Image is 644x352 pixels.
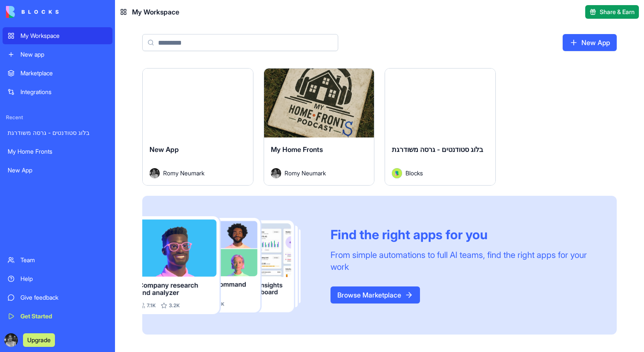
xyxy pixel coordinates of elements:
[285,169,326,177] span: Romy Neumark
[20,31,107,40] div: My Workspace
[3,83,112,100] a: Integrations
[149,168,160,178] img: Avatar
[20,312,107,321] div: Get Started
[392,145,483,154] span: בלוג סטודנטים - גרסה משודרגת
[142,68,253,186] a: New AppAvatarRomy Neumark
[23,333,55,347] button: Upgrade
[8,147,107,156] div: My Home Fronts
[3,46,112,63] a: New app
[331,249,596,273] div: From simple automations to full AI teams, find the right apps for your work
[3,252,112,269] a: Team
[331,286,420,303] a: Browse Marketplace
[149,145,179,154] span: New App
[20,256,107,264] div: Team
[3,65,112,82] a: Marketplace
[563,34,617,51] a: New App
[271,145,323,154] span: My Home Fronts
[3,270,112,287] a: Help
[20,69,107,77] div: Marketplace
[142,216,317,314] img: Frame_181_egmpey.png
[20,293,107,302] div: Give feedback
[405,169,423,177] span: Blocks
[3,289,112,306] a: Give feedback
[132,7,179,17] span: My Workspace
[4,333,18,347] img: ACg8ocJpo7-6uNqbL2O6o9AdRcTI_wCXeWsoHdL_BBIaBlFxyFzsYWgr=s96-c
[20,88,107,96] div: Integrations
[331,227,596,242] div: Find the right apps for you
[3,114,112,121] span: Recent
[20,50,107,59] div: New app
[3,124,112,141] a: בלוג סטודנטים - גרסה משודרגת
[23,335,55,344] a: Upgrade
[3,162,112,179] a: New App
[8,166,107,175] div: New App
[6,6,59,18] img: logo
[271,168,281,178] img: Avatar
[264,68,375,186] a: My Home FrontsAvatarRomy Neumark
[3,27,112,44] a: My Workspace
[385,68,496,186] a: בלוג סטודנטים - גרסה משודרגתAvatarBlocks
[3,308,112,325] a: Get Started
[163,169,204,177] span: Romy Neumark
[8,129,107,137] div: בלוג סטודנטים - גרסה משודרגת
[20,275,107,283] div: Help
[600,8,635,16] span: Share & Earn
[3,143,112,160] a: My Home Fronts
[585,5,639,19] button: Share & Earn
[392,168,402,178] img: Avatar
